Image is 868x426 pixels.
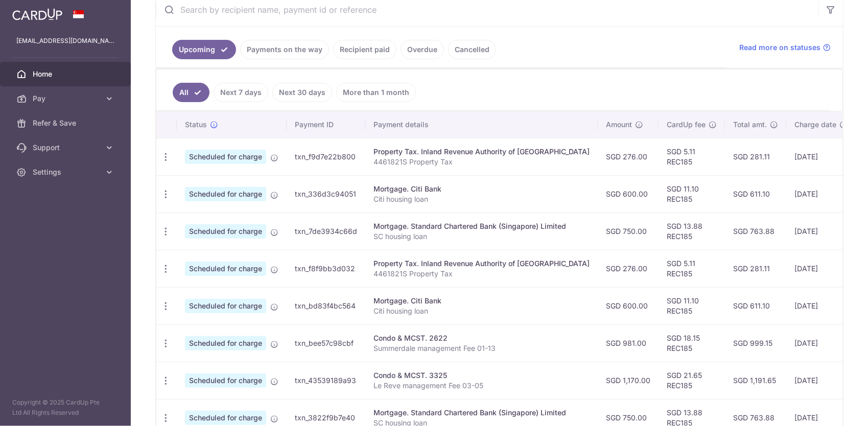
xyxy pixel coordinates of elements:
td: SGD 611.10 [725,175,786,212]
td: SGD 999.15 [725,324,786,362]
td: [DATE] [786,212,856,250]
td: [DATE] [786,138,856,175]
td: SGD 1,191.65 [725,362,786,399]
td: [DATE] [786,362,856,399]
td: SGD 13.88 REC185 [659,212,725,250]
p: [EMAIL_ADDRESS][DOMAIN_NAME] [16,36,114,46]
a: Overdue [401,40,444,59]
td: SGD 750.00 [598,212,659,250]
td: SGD 281.11 [725,250,786,287]
td: txn_43539189a93 [287,362,365,399]
td: SGD 11.10 REC185 [659,287,725,324]
div: Mortgage. Citi Bank [373,184,590,194]
div: Mortgage. Standard Chartered Bank (Singapore) Limited [373,408,590,418]
a: All [173,83,209,102]
div: Condo & MCST. 2622 [373,333,590,343]
td: SGD 611.10 [725,287,786,324]
a: Upcoming [172,40,236,59]
span: Scheduled for charge [185,299,266,313]
span: Scheduled for charge [185,262,266,276]
span: Settings [33,167,100,177]
div: Property Tax. Inland Revenue Authority of [GEOGRAPHIC_DATA] [373,258,590,269]
span: Charge date [794,120,836,130]
th: Payment details [365,111,598,138]
span: CardUp fee [667,120,706,130]
span: Scheduled for charge [185,150,266,164]
div: Condo & MCST. 3325 [373,370,590,381]
td: SGD 276.00 [598,250,659,287]
span: Total amt. [733,120,767,130]
span: Read more on statuses [739,42,820,53]
p: Citi housing loan [373,194,590,204]
td: txn_f8f9bb3d032 [287,250,365,287]
span: Pay [33,93,100,104]
td: [DATE] [786,250,856,287]
p: Citi housing loan [373,306,590,316]
span: Scheduled for charge [185,224,266,239]
span: Refer & Save [33,118,100,128]
span: Scheduled for charge [185,187,266,201]
span: Scheduled for charge [185,373,266,388]
a: Recipient paid [333,40,396,59]
td: txn_7de3934c66d [287,212,365,250]
div: Property Tax. Inland Revenue Authority of [GEOGRAPHIC_DATA] [373,147,590,157]
td: SGD 1,170.00 [598,362,659,399]
a: Cancelled [448,40,496,59]
p: Le Reve management Fee 03-05 [373,381,590,391]
td: [DATE] [786,287,856,324]
span: Support [33,143,100,153]
td: txn_f9d7e22b800 [287,138,365,175]
th: Payment ID [287,111,365,138]
p: 4461821S Property Tax [373,269,590,279]
td: SGD 600.00 [598,175,659,212]
span: Amount [606,120,632,130]
td: SGD 981.00 [598,324,659,362]
td: SGD 276.00 [598,138,659,175]
a: Read more on statuses [739,42,831,53]
td: [DATE] [786,175,856,212]
td: txn_bd83f4bc564 [287,287,365,324]
span: Scheduled for charge [185,411,266,425]
td: txn_bee57c98cbf [287,324,365,362]
td: SGD 600.00 [598,287,659,324]
td: SGD 18.15 REC185 [659,324,725,362]
span: Home [33,69,100,79]
td: SGD 5.11 REC185 [659,250,725,287]
div: Mortgage. Standard Chartered Bank (Singapore) Limited [373,221,590,231]
td: SGD 5.11 REC185 [659,138,725,175]
td: SGD 763.88 [725,212,786,250]
td: SGD 281.11 [725,138,786,175]
td: txn_336d3c94051 [287,175,365,212]
td: SGD 21.65 REC185 [659,362,725,399]
span: Scheduled for charge [185,336,266,350]
a: Next 7 days [214,83,268,102]
p: SC housing loan [373,231,590,242]
td: [DATE] [786,324,856,362]
img: CardUp [12,8,62,20]
p: Summerdale management Fee 01-13 [373,343,590,353]
p: 4461821S Property Tax [373,157,590,167]
a: Next 30 days [272,83,332,102]
a: More than 1 month [336,83,416,102]
span: Status [185,120,207,130]
div: Mortgage. Citi Bank [373,296,590,306]
td: SGD 11.10 REC185 [659,175,725,212]
a: Payments on the way [240,40,329,59]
